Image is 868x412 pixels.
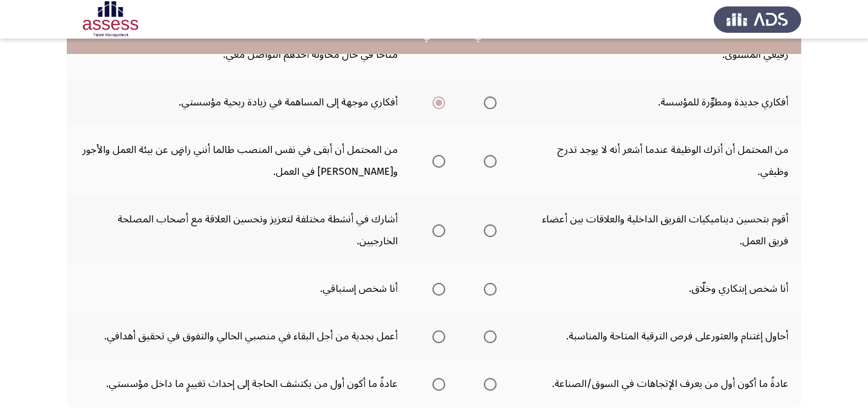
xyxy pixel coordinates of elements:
[479,325,497,347] mat-radio-group: Select an option
[479,219,497,241] mat-radio-group: Select an option
[427,373,445,395] mat-radio-group: Select an option
[513,312,801,360] td: أحاول إغتنام والعثورعلى فرص الترقية المتاحة والمناسبة.
[427,325,445,347] mat-radio-group: Select an option
[479,373,497,395] mat-radio-group: Select an option
[67,360,411,408] td: عادةً ما أكون أول من يكتشف الحاجة إلى إحداث تغييرٍ ما داخل مؤسستي.
[513,265,801,312] td: أنا شخص إبتكاري وخلّاق.
[67,126,411,195] td: من المحتمل أن أبقى في نفس المنصب طالما أنني راضٍ عن بيئة العمل والأجور و[PERSON_NAME] في العمل.
[67,195,411,265] td: أشارك في أنشطة مختلفة لتعزيز وتحسين العلاقة مع أصحاب المصلحة الخارجيين.
[67,78,411,126] td: أفكاري موجهة إلى المساهمة في زيادة ربحية مؤسستي.
[427,219,445,241] mat-radio-group: Select an option
[479,91,497,113] mat-radio-group: Select an option
[479,278,497,300] mat-radio-group: Select an option
[67,1,154,37] img: Assessment logo of Potentiality Assessment
[513,126,801,195] td: من المحتمل أن أترك الوظيفة عندما أشعر أنه لا يوجد تدرج وظيفي.
[513,78,801,126] td: أفكاري جديدة ومطوِّرة للمؤسسة.
[427,91,445,113] mat-radio-group: Select an option
[67,312,411,360] td: أعمل بجدية من أجل البقاء في منصبي الحالي والتفوق في تحقيق أهدافي.
[714,1,801,37] img: Assess Talent Management logo
[67,265,411,312] td: أنا شخص إستباقي.
[513,195,801,265] td: أقوم بتحسين ديناميكيات الفريق الداخلية والعلاقات بين أعضاء فريق العمل.
[427,150,445,172] mat-radio-group: Select an option
[513,360,801,408] td: عادةً ما أكون أول من يعرف الإتجاهات في السوق/الصناعة.
[479,150,497,172] mat-radio-group: Select an option
[427,278,445,300] mat-radio-group: Select an option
